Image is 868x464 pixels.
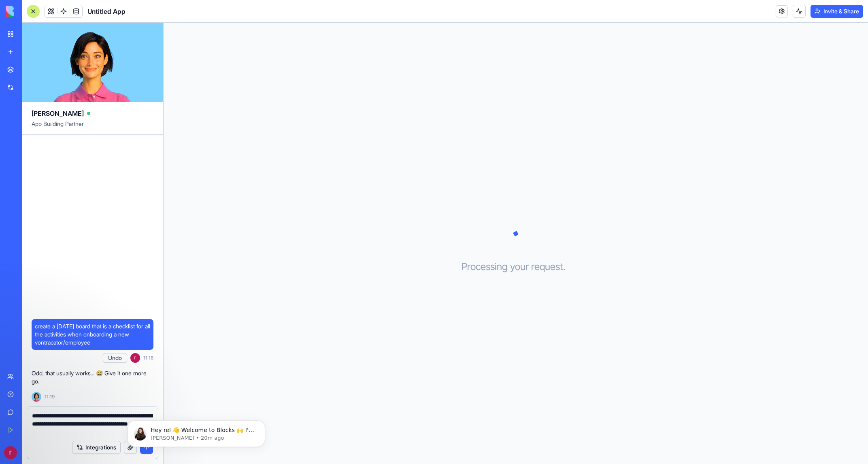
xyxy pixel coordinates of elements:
[35,322,150,347] span: create a [DATE] board that is a checklist for all the activities when onboarding a new vontracato...
[32,120,153,134] span: App Building Partner
[130,353,140,363] img: ACg8ocIjPESlHlagZ3KauwMskdsJPLibPcYONidTafr0uCAcrTu18g=s96-c
[103,353,127,363] button: Undo
[32,109,84,118] span: [PERSON_NAME]
[563,260,566,273] span: .
[72,441,121,454] button: Integrations
[143,355,153,361] span: 11:18
[6,6,56,17] img: logo
[811,5,863,18] button: Invite & Share
[115,403,277,460] iframe: Intercom notifications message
[87,6,126,16] span: Untitled App
[32,369,153,385] p: Odd, that usually works... 😅 Give it one more go.
[462,260,570,273] h3: Processing your request
[45,394,55,400] span: 11:19
[4,446,17,459] img: ACg8ocIjPESlHlagZ3KauwMskdsJPLibPcYONidTafr0uCAcrTu18g=s96-c
[32,392,41,402] img: Ella_00000_wcx2te.png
